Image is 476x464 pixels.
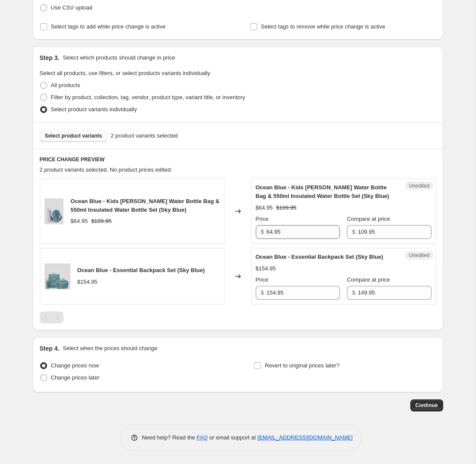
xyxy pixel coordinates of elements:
h2: Step 3. [40,53,60,62]
img: essentialbackpackset_5_49c8ae2a-3041-4696-8056-244cbfc9f7f4_80x.png [44,263,70,289]
a: [EMAIL_ADDRESS][DOMAIN_NAME] [257,434,352,441]
span: Compare at price [347,276,390,283]
span: Unedited [409,182,429,189]
span: Ocean Blue - Essential Backpack Set (Sky Blue) [77,267,205,273]
span: 2 product variants selected. No product prices edited: [40,166,172,173]
span: Select product variants individually [51,106,137,113]
span: $ [261,289,264,296]
button: Continue [410,399,443,411]
span: All products [51,82,80,88]
div: $154.95 [256,264,276,273]
span: Ocean Blue - Kids [PERSON_NAME] Water Bottle Bag & 550ml Insulated Water Bottle Set (Sky Blue) [70,198,219,213]
strike: $109.95 [91,217,111,226]
button: Select product variants [40,130,108,142]
span: $ [352,289,355,296]
span: Select all products, use filters, or select products variants individually [40,70,210,76]
span: Unedited [409,252,429,259]
span: Revert to original prices later? [265,362,340,369]
div: $64.95 [256,204,273,212]
span: $ [261,229,264,235]
span: 2 product variants selected [111,132,178,140]
span: Change prices now [51,362,99,369]
span: Select product variants [45,132,102,139]
span: Select tags to add while price change is active [51,23,166,30]
strike: $109.95 [276,204,296,212]
p: Select when the prices should change [63,344,157,353]
h2: Step 4. [40,344,60,353]
p: Select which products should change in price [63,53,175,62]
span: Price [256,276,269,283]
span: Change prices later [51,374,100,381]
span: Select tags to remove while price change is active [261,23,385,30]
span: Use CSV upload [51,4,92,11]
span: or email support at [208,434,257,441]
nav: Pagination [40,311,63,323]
div: $64.95 [70,217,88,226]
div: $154.95 [77,278,98,286]
h6: PRICE CHANGE PREVIEW [40,156,436,163]
span: Ocean Blue - Essential Backpack Set (Sky Blue) [256,254,384,260]
a: FAQ [197,434,208,441]
span: Compare at price [347,216,390,222]
span: Continue [416,402,438,409]
span: Price [256,216,269,222]
span: Ocean Blue - Kids [PERSON_NAME] Water Bottle Bag & 550ml Insulated Water Bottle Set (Sky Blue) [256,184,389,199]
img: waterbottlebag_4_5e800169-8e76-4fb9-9de9-b43c2dcb8156_80x.png [44,198,64,224]
span: Need help? Read the [142,434,197,441]
span: Filter by product, collection, tag, vendor, product type, variant title, or inventory [51,94,245,100]
span: $ [352,229,355,235]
